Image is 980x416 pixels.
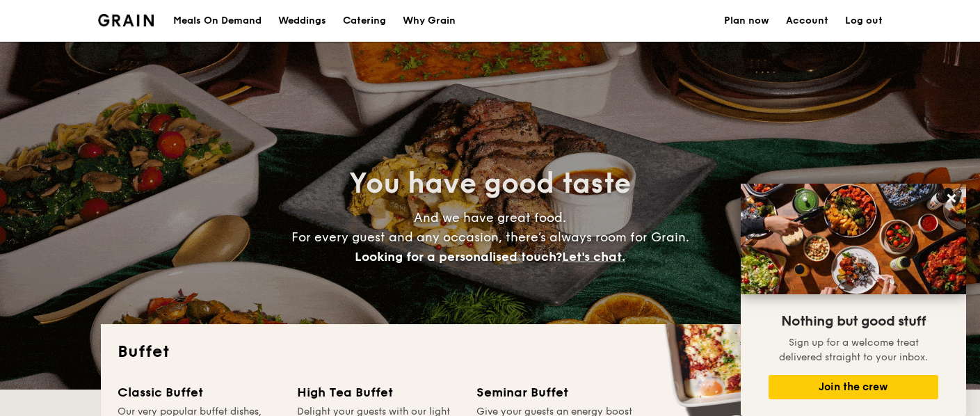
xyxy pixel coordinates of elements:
img: DSC07876-Edit02-Large.jpeg [741,184,966,294]
button: Close [940,187,963,209]
button: Join the crew [769,375,938,399]
h2: Buffet [118,341,863,363]
div: High Tea Buffet [297,383,460,402]
img: Grain [98,14,154,26]
div: Classic Buffet [118,383,280,402]
span: Let's chat. [562,249,625,264]
span: Sign up for a welcome treat delivered straight to your inbox. [779,337,928,363]
a: Logotype [98,14,154,26]
span: Nothing but good stuff [781,313,926,330]
div: Seminar Buffet [476,383,639,402]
